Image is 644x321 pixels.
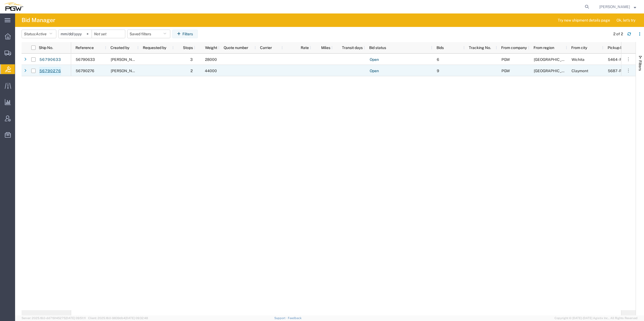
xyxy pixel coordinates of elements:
[534,46,554,50] span: From region
[315,46,330,50] span: Miles
[76,57,95,62] span: 56790633
[608,46,634,50] span: Pickup location
[337,46,363,50] span: Transit days
[638,60,642,71] span: Filters
[274,316,288,320] a: Support
[572,57,584,62] span: Wichita
[39,55,61,64] a: 56790633
[205,57,217,62] span: 28000
[501,69,510,73] span: PGW
[260,46,272,50] span: Carrier
[555,316,638,320] span: Copyright © [DATE]-[DATE] Agistix Inc., All Rights Reserved
[572,69,588,73] span: Claymont
[599,4,630,10] span: Ksenia Gushchina-Kerecz
[558,18,610,23] span: Try new shipment details page
[205,69,217,73] span: 44000
[110,46,129,50] span: Created by
[437,57,439,62] span: 6
[287,46,309,50] span: Rate
[571,46,587,50] span: From city
[599,4,636,10] button: [PERSON_NAME]
[143,46,166,50] span: Requested by
[88,316,148,320] span: Client: 2025.18.0-9839db4
[58,30,92,38] input: Not set
[612,16,640,25] button: Ok, let's try
[172,30,198,38] button: Filters
[125,316,148,320] span: [DATE] 09:32:48
[190,57,193,62] span: 3
[127,30,170,38] button: Saved filters
[22,13,55,27] h4: Bid Manager
[75,46,94,50] span: Reference
[199,46,217,50] span: Weight
[613,31,623,37] div: 2 of 2
[501,46,527,50] span: From company
[437,69,439,73] span: 9
[437,46,444,50] span: Bids
[288,316,302,320] a: Feedback
[65,316,86,320] span: [DATE] 09:51:11
[534,57,572,62] span: North America
[4,3,23,11] img: logo
[369,55,379,64] a: Open
[191,69,193,73] span: 2
[22,316,86,320] span: Server: 2025.18.0-dd719145275
[369,46,386,50] span: Bid status
[534,69,572,73] span: North America
[22,30,56,38] button: Status:Active
[369,67,379,75] a: Open
[111,57,141,62] span: Jesse Dawson
[111,69,141,73] span: Amber Hickey
[36,32,47,36] span: Active
[76,69,94,73] span: 56790276
[39,67,61,75] a: 56790276
[178,46,193,50] span: Stops
[92,30,125,38] input: Not set
[224,46,248,50] span: Quote number
[501,57,510,62] span: PGW
[39,46,53,50] span: Ship No.
[469,46,491,50] span: Tracking No.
